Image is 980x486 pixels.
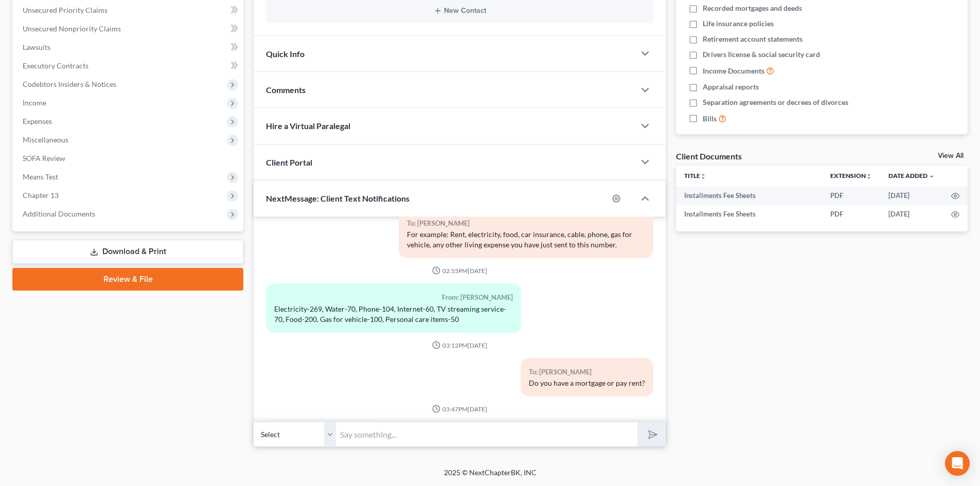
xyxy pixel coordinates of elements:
i: expand_more [929,173,935,179]
span: Appraisal reports [703,82,759,92]
span: Unsecured Nonpriority Claims [23,24,121,33]
td: [DATE] [880,205,943,223]
div: Open Intercom Messenger [945,451,970,476]
span: Drivers license & social security card [703,49,820,60]
a: Unsecured Priority Claims [14,1,243,20]
a: Date Added expand_more [888,172,935,179]
span: Unsecured Priority Claims [23,6,108,14]
a: View All [938,152,964,159]
div: 02:55PM[DATE] [266,266,653,275]
span: Miscellaneous [23,135,68,144]
div: To: [PERSON_NAME] [529,366,645,378]
span: Lawsuits [23,43,50,51]
div: From: [PERSON_NAME] [274,292,512,303]
span: NextMessage: Client Text Notifications [266,193,409,203]
span: Income [23,98,46,107]
span: Chapter 13 [23,191,59,200]
span: Expenses [23,117,52,125]
a: Executory Contracts [14,57,243,75]
button: New Contact [274,7,645,15]
a: Review & File [12,268,243,291]
span: Income Documents [703,66,764,76]
a: Lawsuits [14,38,243,57]
span: Codebtors Insiders & Notices [23,80,116,88]
td: PDF [822,205,880,223]
a: SOFA Review [14,149,243,168]
span: Executory Contracts [23,61,88,70]
div: 2025 © NextChapterBK, INC [197,467,783,486]
div: 03:12PM[DATE] [266,341,653,350]
span: SOFA Review [23,154,65,163]
span: Comments [266,85,306,95]
div: 03:47PM[DATE] [266,405,653,413]
a: Download & Print [12,240,243,264]
td: PDF [822,186,880,205]
span: Life insurance policies [703,19,774,29]
a: Titleunfold_more [684,172,706,179]
div: To: [PERSON_NAME] [407,218,645,229]
div: Client Documents [676,151,742,161]
div: For example: Rent, electricity, food, car insurance, cable, phone, gas for vehicle, any other liv... [407,229,645,250]
span: Client Portal [266,157,312,167]
input: Say something... [336,422,637,447]
i: unfold_more [866,173,872,179]
span: Hire a Virtual Paralegal [266,121,350,131]
div: Do you have a mortgage or pay rent? [529,378,645,388]
td: Installments Fee Sheets [676,186,822,205]
span: Means Test [23,172,58,181]
i: unfold_more [700,173,706,179]
a: Extensionunfold_more [830,172,872,179]
span: Quick Info [266,49,305,59]
span: Bills [703,114,717,124]
span: Additional Documents [23,209,95,218]
span: Separation agreements or decrees of divorces [703,97,848,107]
td: Installments Fee Sheets [676,205,822,223]
span: Recorded mortgages and deeds [703,3,802,13]
div: Electricity-269, Water-70, Phone-104, Internet-60, TV streaming service-70, Food-200, Gas for veh... [274,304,512,325]
span: Retirement account statements [703,34,803,44]
td: [DATE] [880,186,943,205]
a: Unsecured Nonpriority Claims [14,20,243,38]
